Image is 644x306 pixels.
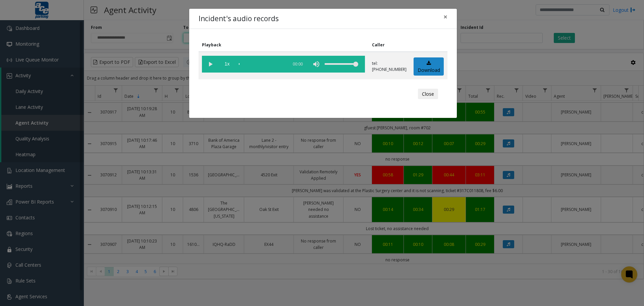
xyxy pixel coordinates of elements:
button: Close [418,89,438,99]
th: Playback [199,38,369,52]
span: × [443,12,447,21]
p: tel:[PHONE_NUMBER] [372,60,407,73]
h4: Incident's audio records [199,13,279,24]
div: scrub bar [239,56,284,73]
th: Caller [369,38,410,52]
a: Download [414,57,444,76]
div: volume level [325,56,358,73]
span: playback speed button [219,56,235,73]
button: Close [439,9,452,25]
